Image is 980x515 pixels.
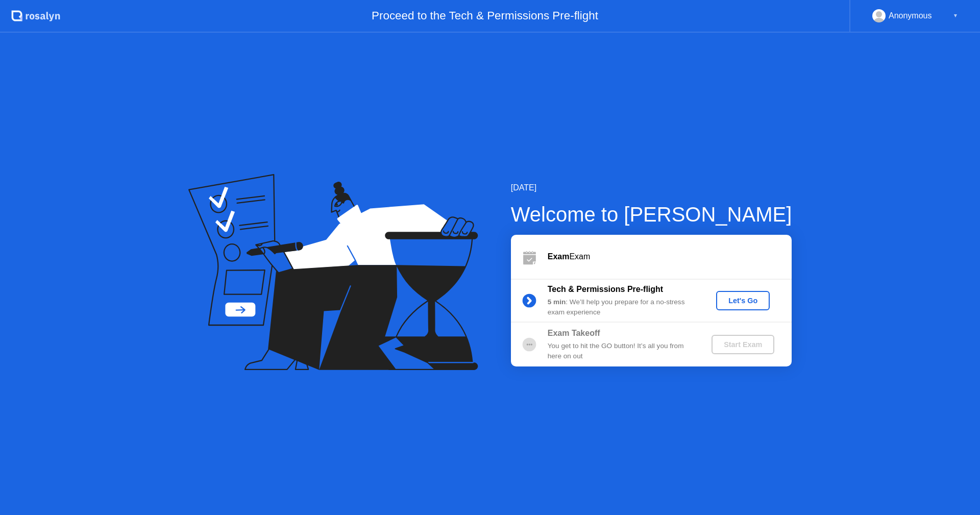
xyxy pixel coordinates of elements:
b: Exam [548,252,570,261]
b: Exam Takeoff [548,329,600,337]
button: Start Exam [712,335,774,354]
div: [DATE] [511,182,792,194]
div: You get to hit the GO button! It’s all you from here on out [548,341,695,362]
div: Let's Go [720,297,766,305]
div: Anonymous [889,9,932,22]
button: Let's Go [716,291,770,310]
div: Welcome to [PERSON_NAME] [511,199,792,230]
div: Start Exam [716,340,770,349]
div: ▼ [953,9,958,22]
div: Exam [548,251,792,263]
b: 5 min [548,298,566,306]
b: Tech & Permissions Pre-flight [548,285,663,293]
div: : We’ll help you prepare for a no-stress exam experience [548,297,695,318]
